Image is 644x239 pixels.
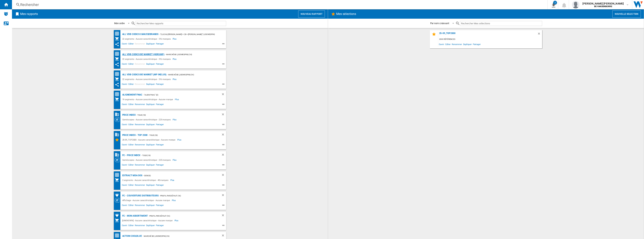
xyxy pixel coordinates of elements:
[173,158,177,162] span: Plus
[134,163,145,168] span: Renommer
[451,42,462,47] span: Renommer
[115,193,121,198] div: Couverture des distributeurs
[121,32,158,37] div: ALL VDB CODICS C&M/CB/BRANDS
[115,31,121,36] div: Matrice des prix
[115,132,121,137] div: Base 100
[115,178,121,182] div: Mon assortiment
[221,113,226,117] div: Supprimer
[134,143,145,147] span: Renommer
[146,42,155,47] span: Dupliquer
[221,153,226,158] div: Supprimer
[121,72,166,77] div: ALL VDB CODICS BE MARKET (MP inclus)
[173,57,177,61] span: Plus
[115,213,121,218] div: Couverture des distributeurs
[221,193,226,198] div: Supprimer
[221,133,226,138] div: Supprimer
[121,37,173,41] div: 22 segments - Aucune caractéristique - 316 marques
[612,10,641,18] button: Nouvelle selection
[115,198,121,203] div: Vision Catégorie
[438,32,537,37] div: 25-09_TOP2000
[128,224,134,228] span: Editer
[553,1,557,4] div: 2
[115,37,121,41] div: Mon assortiment
[155,62,164,67] span: Partager
[221,173,226,178] div: Supprimer
[121,143,128,147] span: Ouvrir
[134,42,145,47] span: Renommer
[148,214,214,218] div: - Profil par défaut (16)
[146,183,155,188] span: Dupliquer
[537,32,542,37] div: Supprimer
[134,82,145,87] span: Renommer
[121,62,128,67] span: Ouvrir
[121,82,128,87] span: Ouvrir
[155,183,164,188] span: Partager
[128,82,134,87] span: Editer
[221,92,226,97] div: Supprimer
[121,218,174,223] div: [UNKNOWN] - Aucune caractéristique - Aucune marque
[115,92,121,97] div: Matrice des prix
[146,163,155,168] span: Dupliquer
[121,57,173,61] div: 22 segments - Aucune caractéristique - 316 marques
[128,163,134,168] span: Editer
[121,117,173,122] div: Caméscopes - Aucune caractéristique - 225 marques
[175,97,180,102] span: Plus
[121,214,148,218] div: FC - Mon assortiment
[155,224,164,228] span: Partager
[128,103,134,107] span: Editer
[115,42,119,47] ng-md-icon: Ce rapport a été partagé avec vous
[128,42,134,47] span: Editer
[155,82,164,87] span: Partager
[115,233,121,238] div: Matrice des prix
[155,143,164,147] span: Partager
[128,123,134,127] span: Editer
[134,203,145,208] span: Renommer
[594,5,612,8] b: BE VANDENBORRE
[172,198,177,203] span: Plus
[155,103,164,107] span: Partager
[121,198,172,203] div: Affichage - Aucune caractéristique - Aucune marque
[128,203,134,208] span: Editer
[121,103,128,107] span: Ouvrir
[148,133,214,138] div: - TOUS (18)
[298,10,325,18] button: Nouveau rapport
[438,37,542,42] div: 2000 références
[445,42,451,47] span: Editer
[221,234,226,238] div: Supprimer
[146,62,155,67] span: Dupliquer
[128,143,134,147] span: Editer
[115,158,121,162] div: Vision Catégorie
[173,117,177,122] span: Plus
[128,183,134,188] span: Editer
[115,57,121,61] div: Mon assortiment
[121,183,128,188] span: Ouvrir
[115,173,121,177] div: Matrice des prix
[121,163,128,168] span: Ouvrir
[173,77,177,81] span: Plus
[121,97,175,102] div: 19 segments - Aucune caractéristique - Aucune marque
[582,2,624,5] span: [PERSON_NAME] [PERSON_NAME]
[121,203,128,208] span: Ouvrir
[121,133,148,138] div: PRICE INDEX - Top 2000
[134,103,145,107] span: Renommer
[221,214,226,218] div: Supprimer
[121,173,142,178] div: Extract MDA OOS
[115,72,121,76] div: Matrice des prix
[572,1,579,8] img: profile.jpg
[115,138,121,142] div: Mes Sélections
[134,183,145,188] span: Renommer
[121,178,170,182] div: 2 segments - Aucune caractéristique - 48 marques
[146,123,155,127] span: Dupliquer
[146,143,155,147] span: Dupliquer
[115,77,121,81] div: Mon assortiment
[121,113,136,117] div: PRICE INDEX
[430,22,449,25] div: Par nom croissant
[174,218,179,223] span: Plus
[121,42,128,47] span: Ouvrir
[121,77,173,81] div: 22 segments - Aucune caractéristique - 316 marques
[115,112,121,117] div: Base 100
[159,193,214,198] div: - Profil par défaut (16)
[136,21,226,26] input: Rechercher Mes rapports
[121,138,177,142] div: 25-09_TOP2000 - Aucune caractéristique - Aucune marque
[115,152,121,157] div: Base 100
